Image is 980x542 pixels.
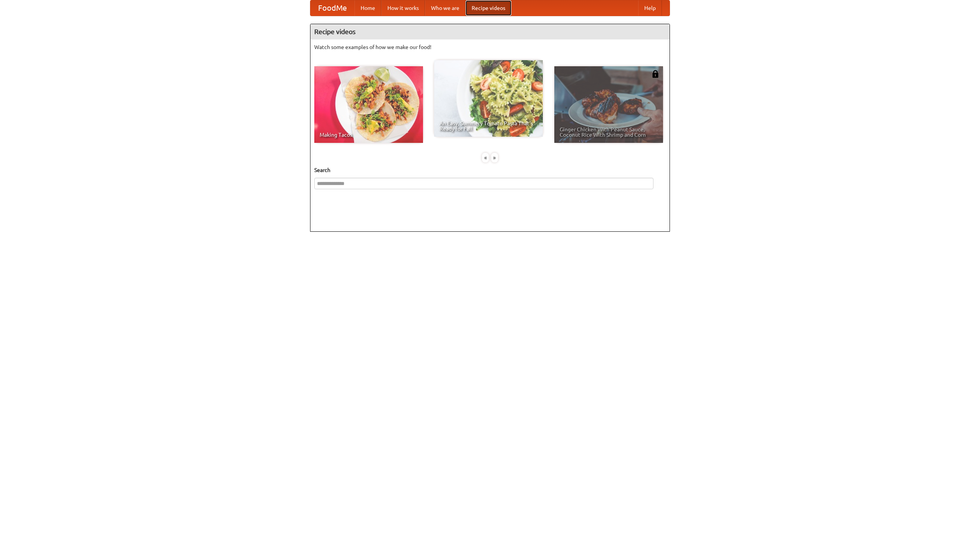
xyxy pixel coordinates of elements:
a: How it works [381,0,425,16]
h4: Recipe videos [310,24,670,39]
a: An Easy, Summery Tomato Pasta That's Ready for Fall [434,60,543,137]
img: 483408.png [652,70,659,78]
div: » [491,153,498,162]
span: An Easy, Summery Tomato Pasta That's Ready for Fall [439,121,537,131]
a: Making Tacos [314,66,423,143]
h5: Search [314,166,666,174]
a: Help [638,0,662,16]
a: FoodMe [310,0,354,16]
p: Watch some examples of how we make our food! [314,43,666,51]
a: Home [354,0,381,16]
a: Recipe videos [465,0,511,16]
span: Making Tacos [320,132,418,138]
a: Who we are [425,0,465,16]
div: « [482,153,489,162]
